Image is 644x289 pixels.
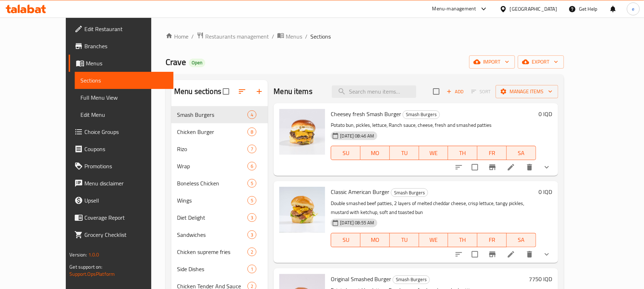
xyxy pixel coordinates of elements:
div: Boneless Chicken5 [171,175,268,192]
div: items [247,162,256,170]
span: 6 [248,163,256,170]
li: / [272,32,274,41]
span: Select to update [467,160,482,175]
a: Branches [69,38,173,55]
button: TH [448,146,477,160]
span: Select all sections [218,84,233,99]
button: WE [419,146,448,160]
span: Choice Groups [84,128,168,136]
div: [GEOGRAPHIC_DATA] [510,5,557,13]
span: Edit Restaurant [84,25,168,33]
a: Coverage Report [69,209,173,226]
div: Sandwiches [177,230,247,239]
button: WE [419,233,448,247]
button: SU [331,233,360,247]
a: Edit menu item [507,250,515,259]
a: Menus [277,32,302,41]
button: TU [390,146,419,160]
span: Smash Burgers [393,275,429,284]
span: Classic American Burger [331,186,389,197]
button: Add section [251,83,268,100]
span: Full Menu View [80,93,168,102]
a: Grocery Checklist [69,226,173,243]
button: delete [521,159,538,176]
span: Side Dishes [177,265,247,273]
a: Full Menu View [75,89,173,106]
span: Chicken supreme fries [177,248,247,256]
h2: Menu items [274,86,313,97]
span: MO [363,235,387,245]
button: Branch-specific-item [484,159,501,176]
div: items [247,230,256,239]
div: Smash Burgers [391,188,428,197]
span: import [475,58,509,66]
a: Coupons [69,140,173,158]
button: Branch-specific-item [484,246,501,263]
a: Restaurants management [197,32,269,41]
span: Open [189,60,205,66]
span: Smash Burgers [403,110,439,119]
button: SU [331,146,360,160]
span: Coupons [84,145,168,153]
span: 3 [248,231,256,238]
span: Add [446,88,465,96]
span: Wrap [177,162,247,170]
span: Boneless Chicken [177,179,247,188]
span: FR [480,148,504,158]
h6: 0 IQD [539,109,552,119]
span: Menu disclaimer [84,179,168,188]
span: Menus [86,59,168,68]
span: 4 [248,111,256,118]
svg: Show Choices [542,163,551,171]
button: sort-choices [450,159,467,176]
button: FR [477,233,507,247]
h6: 0 IQD [539,187,552,197]
div: items [247,196,256,205]
span: Smash Burgers [177,110,247,119]
svg: Show Choices [542,250,551,259]
li: / [191,32,194,41]
span: Restaurants management [205,32,269,41]
span: 2 [248,249,256,255]
span: 5 [248,197,256,204]
span: SA [510,235,533,245]
div: Chicken supreme fries2 [171,243,268,260]
a: Menus [69,55,173,72]
span: Upsell [84,196,168,205]
button: Manage items [496,85,558,98]
div: Menu-management [432,5,476,13]
input: search [332,85,416,98]
button: Add [444,86,467,97]
a: Upsell [69,192,173,209]
span: Grocery Checklist [84,230,168,239]
span: Smash Burgers [391,189,428,197]
span: TH [451,235,475,245]
span: MO [363,148,387,158]
span: Select section [429,84,444,99]
span: TU [393,235,416,245]
p: Potato bun, pickles, lettuce, Ranch sauce, cheese, fresh and smashed patties [331,121,536,130]
span: Edit Menu [80,110,168,119]
span: 3 [248,214,256,221]
div: Smash Burgers4 [171,106,268,123]
div: Chicken Burger [177,128,247,136]
span: Wings [177,196,247,205]
span: Diet Delight [177,213,247,222]
img: Cheesey fresh Smash Burger [279,109,325,155]
span: Manage items [501,87,552,96]
span: Promotions [84,162,168,170]
span: Sections [80,76,168,85]
span: e [632,5,634,13]
span: Coverage Report [84,213,168,222]
a: Edit Menu [75,106,173,123]
span: Add item [444,86,467,97]
button: SA [507,233,536,247]
span: Crave [166,54,186,70]
button: SA [507,146,536,160]
span: Select to update [467,247,482,262]
p: Double smashed beef patties, 2 layers of melted cheddar cheese, crisp lettuce, tangy pickles, mus... [331,199,536,217]
button: export [518,55,564,69]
